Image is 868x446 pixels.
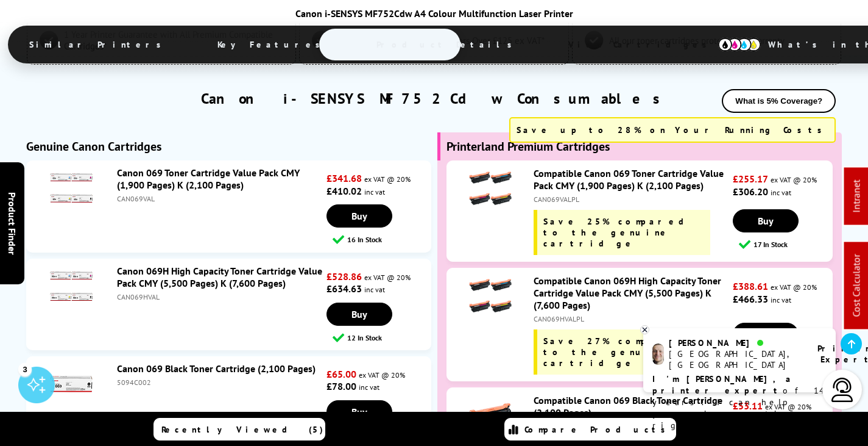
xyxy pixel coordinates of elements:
div: 17 In Stock [739,239,832,250]
div: Save up to 28% on Your Running Costs [509,117,836,143]
span: inc vat [364,285,385,294]
span: Key Features [199,30,345,59]
span: ex VAT @ 20% [771,175,817,184]
div: CAN069HVAL [117,292,324,301]
div: Canon i-SENSYS MF752Cdw A4 Colour Multifunction Laser Printer [8,7,861,20]
span: Save 25% compared to the genuine cartridge [543,216,696,249]
img: Canon 069 Black Toner Cartridge (2,100 Pages) [50,362,93,405]
span: Save 27% compared to the genuine cartridge [543,336,696,369]
a: Compatible Canon 069 Toner Cartridge Value Pack CMY (1,900 Pages) K (2,100 Pages) [534,167,724,192]
a: Canon 069 Toner Cartridge Value Pack CMY (1,900 Pages) K (2,100 Pages) [117,167,300,191]
a: Canon 069H High Capacity Toner Cartridge Value Pack CMY (5,500 Pages) K (7,600 Pages) [117,265,322,289]
span: inc vat [771,295,791,304]
img: Canon 069H High Capacity Toner Cartridge Value Pack CMY (5,500 Pages) K (7,600 Pages) [50,265,93,308]
span: Buy [758,215,774,227]
strong: £528.86 [326,270,362,282]
div: CAN069VAL [117,194,324,203]
span: ex VAT @ 20% [359,370,405,379]
img: ashley-livechat.png [652,343,664,365]
div: 3 [18,362,32,376]
span: ex VAT @ 20% [771,282,817,292]
div: [PERSON_NAME] [669,337,802,348]
b: Genuine Canon Cartridges [26,138,161,154]
b: Printerland Premium Cartridges [446,138,610,154]
span: Recently Viewed (5) [161,424,323,435]
strong: £255.17 [733,173,768,185]
button: What is 5% Coverage? [722,89,836,113]
a: Compare Products [504,418,676,441]
span: inc vat [771,188,791,197]
a: Intranet [850,180,863,213]
div: 16 In Stock [333,234,431,245]
span: Buy [351,308,367,320]
strong: £634.63 [326,282,362,295]
a: Cost Calculator [850,254,863,317]
span: Product Finder [6,192,18,254]
a: Canon i-SENSYS MF752Cdw Consumables [201,89,668,108]
span: View Cartridges [550,29,736,60]
img: Compatible Canon 069 Black Toner Cartridge (2,100 Pages) [469,394,512,437]
span: ex VAT @ 20% [364,273,411,282]
span: inc vat [364,187,385,196]
div: 12 In Stock [333,332,431,343]
div: CAN069HVALPL [534,314,730,323]
strong: £388.61 [733,280,768,292]
strong: £410.02 [326,185,362,197]
b: I'm [PERSON_NAME], a printer expert [652,373,794,396]
img: cmyk-icon.svg [718,38,761,51]
strong: £466.33 [733,293,768,305]
span: Buy [351,210,367,222]
img: Compatible Canon 069 Toner Cartridge Value Pack CMY (1,900 Pages) K (2,100 Pages) [469,167,512,210]
div: 5094C002 [117,378,324,387]
a: Canon 069 Black Toner Cartridge (2,100 Pages) [117,362,316,375]
a: Compatible Canon 069 Black Toner Cartridge (2,100 Pages) [534,394,722,419]
strong: £341.68 [326,172,362,184]
a: Compatible Canon 069H High Capacity Toner Cartridge Value Pack CMY (5,500 Pages) K (7,600 Pages) [534,275,721,311]
img: Canon 069 Toner Cartridge Value Pack CMY (1,900 Pages) K (2,100 Pages) [50,167,93,209]
a: Recently Viewed (5) [153,418,325,441]
strong: £78.00 [326,380,356,392]
div: [GEOGRAPHIC_DATA], [GEOGRAPHIC_DATA] [669,348,802,370]
span: Product Details [358,30,537,59]
img: user-headset-light.svg [830,378,855,402]
span: Similar Printers [11,30,186,59]
p: of 14 years! I can help you choose the right product [652,373,827,431]
span: Compare Products [524,424,672,435]
span: Buy [351,406,367,418]
strong: £65.00 [326,368,356,380]
span: inc vat [359,383,379,392]
div: CAN069VALPL [534,195,730,204]
strong: £306.20 [733,185,768,198]
span: ex VAT @ 20% [364,174,411,184]
img: Compatible Canon 069H High Capacity Toner Cartridge Value Pack CMY (5,500 Pages) K (7,600 Pages) [469,275,512,317]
